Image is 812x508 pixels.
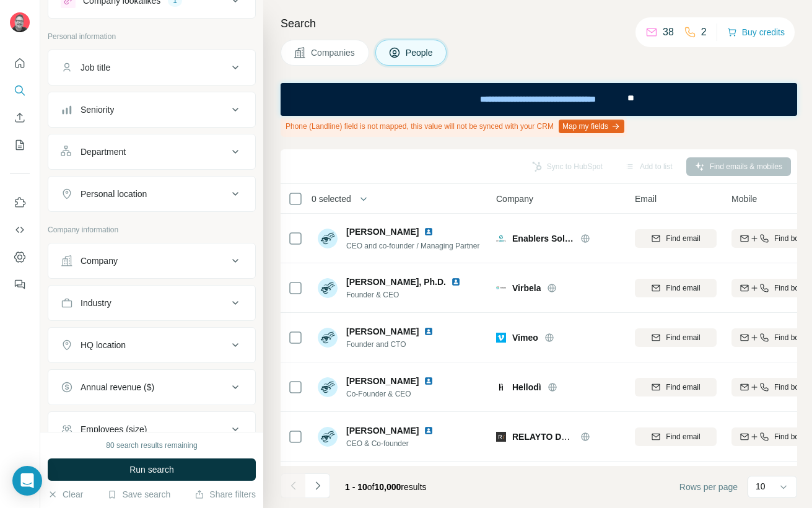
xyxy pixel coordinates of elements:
[346,388,439,400] span: Co-Founder & CEO
[346,242,479,250] span: CEO and co-founder / Managing Partner
[496,333,506,343] img: Logo of Vimeo
[701,25,707,40] p: 2
[512,331,538,344] span: Vimeo
[281,15,797,32] h4: Search
[727,24,785,41] button: Buy credits
[635,193,657,205] span: Email
[48,458,256,481] button: Run search
[81,146,126,158] div: Department
[774,382,805,393] span: Find both
[756,480,766,493] p: 10
[81,188,147,200] div: Personal location
[81,381,154,393] div: Annual revenue ($)
[48,246,255,276] button: Company
[81,255,118,267] div: Company
[48,224,256,235] p: Company information
[48,53,255,82] button: Job title
[10,52,30,74] button: Quick start
[48,288,255,318] button: Industry
[666,382,700,393] span: Find email
[194,488,256,501] button: Share filters
[81,297,111,309] div: Industry
[318,328,338,348] img: Avatar
[666,282,700,294] span: Find email
[774,233,805,244] span: Find both
[318,278,338,298] img: Avatar
[635,279,717,297] button: Find email
[424,326,434,336] img: LinkedIn logo
[345,482,367,492] span: 1 - 10
[312,193,351,205] span: 0 selected
[48,95,255,125] button: Seniority
[281,116,627,137] div: Phone (Landline) field is not mapped, this value will not be synced with your CRM
[424,227,434,237] img: LinkedIn logo
[346,438,439,449] span: CEO & Co-founder
[129,463,174,476] span: Run search
[666,233,700,244] span: Find email
[559,120,624,133] button: Map my fields
[635,427,717,446] button: Find email
[48,488,83,501] button: Clear
[281,83,797,116] iframe: Banner
[512,232,574,245] span: Enablers Solutions
[666,431,700,442] span: Find email
[81,339,126,351] div: HQ location
[48,137,255,167] button: Department
[666,332,700,343] span: Find email
[318,229,338,248] img: Avatar
[10,219,30,241] button: Use Surfe API
[512,381,541,393] span: Hellodì
[496,286,506,289] img: Logo of Virbela
[10,246,30,268] button: Dashboard
[679,481,738,493] span: Rows per page
[496,193,533,205] span: Company
[635,328,717,347] button: Find email
[10,12,30,32] img: Avatar
[107,488,170,501] button: Save search
[451,277,461,287] img: LinkedIn logo
[346,226,419,238] span: [PERSON_NAME]
[424,376,434,386] img: LinkedIn logo
[774,332,805,343] span: Find both
[81,61,110,74] div: Job title
[635,378,717,396] button: Find email
[774,282,805,294] span: Find both
[10,191,30,214] button: Use Surfe on LinkedIn
[346,289,466,300] span: Founder & CEO
[48,179,255,209] button: Personal location
[424,426,434,436] img: LinkedIn logo
[48,31,256,42] p: Personal information
[318,377,338,397] img: Avatar
[375,482,401,492] span: 10,000
[10,79,30,102] button: Search
[346,276,446,288] span: [PERSON_NAME], Ph.D.
[48,414,255,444] button: Employees (size)
[512,432,684,442] span: RELAYTO Document Experience Platform
[512,282,541,294] span: Virbela
[345,482,427,492] span: results
[346,325,419,338] span: [PERSON_NAME]
[496,234,506,243] img: Logo of Enablers Solutions
[10,134,30,156] button: My lists
[305,473,330,498] button: Navigate to next page
[663,25,674,40] p: 38
[311,46,356,59] span: Companies
[635,229,717,248] button: Find email
[496,382,506,392] img: Logo of Hellodì
[406,46,434,59] span: People
[346,339,439,350] span: Founder and CTO
[731,193,757,205] span: Mobile
[10,273,30,296] button: Feedback
[48,330,255,360] button: HQ location
[10,107,30,129] button: Enrich CSV
[346,424,419,437] span: [PERSON_NAME]
[346,375,419,387] span: [PERSON_NAME]
[106,440,197,451] div: 80 search results remaining
[81,423,147,436] div: Employees (size)
[12,466,42,496] div: Open Intercom Messenger
[367,482,375,492] span: of
[496,432,506,442] img: Logo of RELAYTO Document Experience Platform
[774,431,805,442] span: Find both
[318,427,338,447] img: Avatar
